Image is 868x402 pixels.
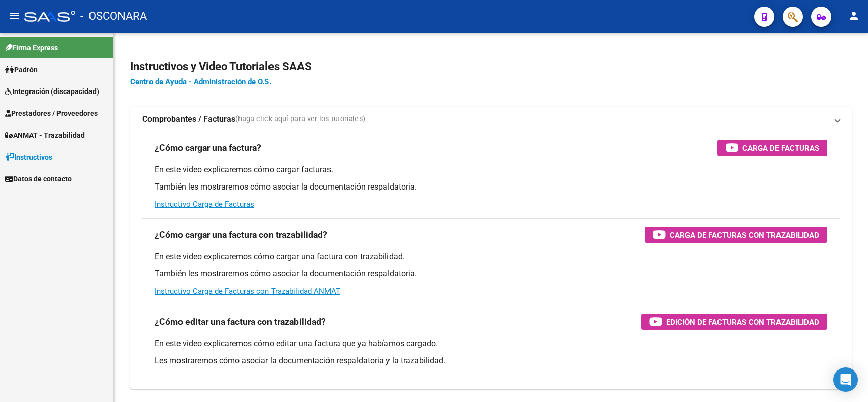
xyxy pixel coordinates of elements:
[130,132,852,389] div: Comprobantes / Facturas(haga click aquí para ver los tutoriales)
[717,140,827,156] button: Carga de Facturas
[235,114,365,125] span: (haga click aquí para ver los tutoriales)
[155,228,327,242] h3: ¿Cómo cargar una factura con trazabilidad?
[155,164,827,175] p: En este video explicaremos cómo cargar facturas.
[8,10,20,22] mat-icon: menu
[155,200,254,209] a: Instructivo Carga de Facturas
[742,142,819,154] span: Carga de Facturas
[130,77,271,86] a: Centro de Ayuda - Administración de O.S.
[155,287,340,296] a: Instructivo Carga de Facturas con Trazabilidad ANMAT
[155,315,326,329] h3: ¿Cómo editar una factura con trazabilidad?
[130,107,852,132] mat-expansion-panel-header: Comprobantes / Facturas(haga click aquí para ver los tutoriales)
[833,367,858,392] div: Open Intercom Messenger
[5,42,58,53] span: Firma Express
[80,5,147,27] span: - OSCONARA
[666,316,819,328] span: Edición de Facturas con Trazabilidad
[5,173,72,184] span: Datos de contacto
[130,57,852,76] h2: Instructivos y Video Tutoriales SAAS
[670,229,819,241] span: Carga de Facturas con Trazabilidad
[641,314,827,330] button: Edición de Facturas con Trazabilidad
[5,64,38,75] span: Padrón
[5,108,98,119] span: Prestadores / Proveedores
[848,10,860,22] mat-icon: person
[155,251,827,262] p: En este video explicaremos cómo cargar una factura con trazabilidad.
[155,268,827,280] p: También les mostraremos cómo asociar la documentación respaldatoria.
[5,86,99,97] span: Integración (discapacidad)
[5,130,85,141] span: ANMAT - Trazabilidad
[155,338,827,349] p: En este video explicaremos cómo editar una factura que ya habíamos cargado.
[5,151,52,163] span: Instructivos
[155,355,827,366] p: Les mostraremos cómo asociar la documentación respaldatoria y la trazabilidad.
[155,181,827,193] p: También les mostraremos cómo asociar la documentación respaldatoria.
[155,141,261,155] h3: ¿Cómo cargar una factura?
[142,114,235,125] strong: Comprobantes / Facturas
[645,227,827,243] button: Carga de Facturas con Trazabilidad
